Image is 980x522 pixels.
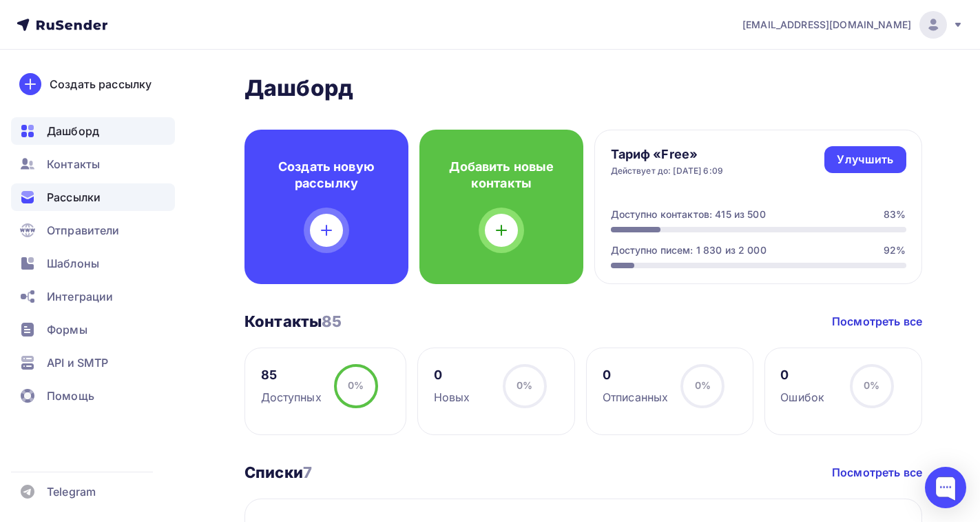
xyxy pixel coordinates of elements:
a: Посмотреть все [832,464,922,481]
div: Доступных [261,389,322,405]
a: Шаблоны [11,250,175,277]
a: Посмотреть все [832,313,922,330]
span: Интеграции [47,288,113,305]
h4: Создать новую рассылку [267,159,386,192]
span: Формы [47,321,87,338]
span: 85 [322,312,342,330]
div: 85 [261,367,322,383]
a: Рассылки [11,183,175,211]
div: Улучшить [837,152,893,168]
h3: Контакты [244,312,342,331]
div: 92% [884,243,906,257]
span: 0% [517,379,532,391]
div: 0 [434,367,470,383]
a: Формы [11,316,175,343]
h2: Дашборд [244,74,922,102]
span: 0% [348,379,364,391]
a: Контакты [11,150,175,178]
div: Отписанных [603,389,668,405]
h4: Тариф «Free» [611,146,724,163]
span: Контакты [47,156,100,172]
span: 0% [864,379,879,391]
span: Рассылки [47,189,101,205]
span: Помощь [47,388,94,404]
div: Ошибок [780,389,824,405]
a: Отправители [11,217,175,244]
a: Улучшить [824,146,906,173]
span: Отправители [47,222,120,239]
span: API и SMTP [47,354,108,371]
span: Шаблоны [47,255,99,272]
a: Дашборд [11,117,175,145]
div: Создать рассылку [50,76,152,92]
span: 7 [303,463,312,481]
div: Действует до: [DATE] 6:09 [611,165,724,177]
div: Доступно контактов: 415 из 500 [611,208,766,221]
div: 0 [603,367,668,383]
a: [EMAIL_ADDRESS][DOMAIN_NAME] [742,11,963,39]
span: Дашборд [47,123,99,139]
h4: Добавить новые контакты [441,159,561,192]
div: Новых [434,389,470,405]
span: 0% [695,379,711,391]
span: Telegram [47,483,96,500]
div: Доступно писем: 1 830 из 2 000 [611,243,767,257]
span: [EMAIL_ADDRESS][DOMAIN_NAME] [742,18,911,32]
div: 0 [780,367,824,383]
div: 83% [884,208,906,221]
h3: Списки [244,463,312,482]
